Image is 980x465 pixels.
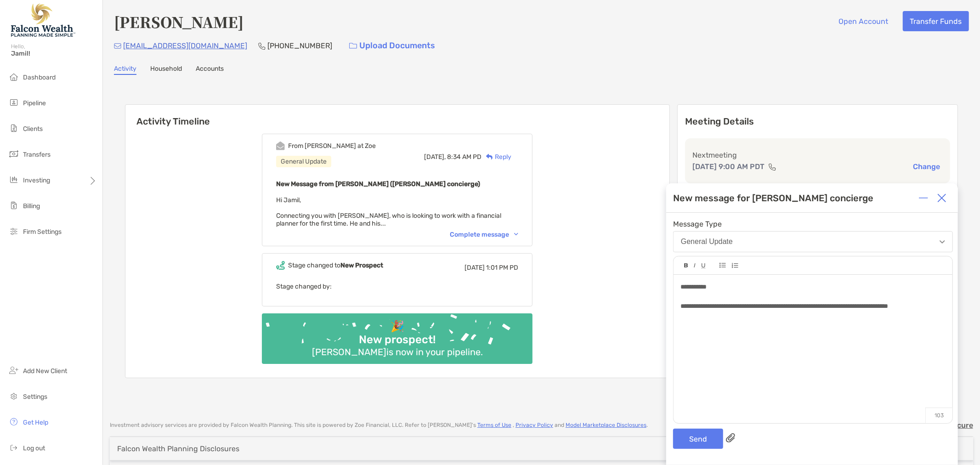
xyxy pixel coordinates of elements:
[450,231,518,238] div: Complete message
[8,200,19,211] img: billing icon
[23,367,67,375] span: Add New Client
[8,442,19,453] img: logout icon
[673,193,873,204] div: New message for [PERSON_NAME] concierge
[110,422,648,429] p: Investment advisory services are provided by Falcon Wealth Planning . This site is powered by Zoe...
[486,264,518,272] span: 1:01 PM PD
[276,196,501,227] span: Hi Jamil, Connecting you with [PERSON_NAME], who is looking to work with a financial planner for ...
[23,74,56,81] span: Dashboard
[11,50,97,57] span: Jamil!
[482,152,511,162] div: Reply
[308,346,487,357] div: [PERSON_NAME] is now in your pipeline.
[114,43,121,49] img: Email Icon
[424,153,446,161] span: [DATE],
[125,105,669,127] h6: Activity Timeline
[447,153,482,161] span: 8:34 AM PD
[8,391,19,402] img: settings icon
[23,228,62,236] span: Firm Settings
[288,261,383,269] div: Stage changed to
[719,263,726,268] img: Editor control icon
[8,123,19,134] img: clients icon
[276,261,285,270] img: Event icon
[937,193,946,203] img: Close
[276,142,285,150] img: Event icon
[276,156,331,167] div: General Update
[267,40,332,51] p: [PHONE_NUMBER]
[515,422,553,428] a: Privacy Policy
[726,433,735,442] img: paperclip attachments
[768,163,776,170] img: communication type
[276,281,518,292] p: Stage changed by:
[343,36,441,56] a: Upload Documents
[673,429,723,449] button: Send
[8,416,19,427] img: get-help icon
[8,97,19,108] img: pipeline icon
[685,116,950,127] p: Meeting Details
[566,422,646,428] a: Model Marketplace Disclosures
[701,263,706,268] img: Editor control icon
[673,220,953,228] span: Message Type
[681,238,733,246] div: General Update
[514,233,518,236] img: Chevron icon
[123,40,247,51] p: [EMAIL_ADDRESS][DOMAIN_NAME]
[23,176,50,184] span: Investing
[940,240,945,244] img: Open dropdown arrow
[8,226,19,237] img: firm-settings icon
[910,162,943,171] button: Change
[276,180,480,188] b: New Message from [PERSON_NAME] ([PERSON_NAME] concierge)
[23,419,48,426] span: Get Help
[150,65,182,75] a: Household
[832,11,895,31] button: Open Account
[903,11,969,31] button: Transfer Funds
[684,263,688,268] img: Editor control icon
[349,43,357,49] img: button icon
[23,151,51,159] span: Transfers
[196,65,224,75] a: Accounts
[288,142,376,150] div: From [PERSON_NAME] at Zoe
[673,231,953,252] button: General Update
[919,193,928,203] img: Expand or collapse
[692,149,943,161] p: Next meeting
[114,11,244,32] h4: [PERSON_NAME]
[465,264,485,272] span: [DATE]
[692,161,765,172] p: [DATE] 9:00 AM PDT
[23,202,40,210] span: Billing
[114,65,136,75] a: Activity
[23,444,45,452] span: Log out
[117,444,239,453] div: Falcon Wealth Planning Disclosures
[8,71,19,82] img: dashboard icon
[8,365,19,376] img: add_new_client icon
[8,148,19,159] img: transfers icon
[340,261,383,269] b: New Prospect
[694,263,696,268] img: Editor control icon
[23,99,46,107] span: Pipeline
[486,154,493,160] img: Reply icon
[477,422,511,428] a: Terms of Use
[11,4,75,37] img: Falcon Wealth Planning Logo
[731,263,738,268] img: Editor control icon
[387,320,408,333] div: 🎉
[8,174,19,185] img: investing icon
[355,333,439,346] div: New prospect!
[258,42,266,50] img: Phone Icon
[23,393,47,401] span: Settings
[23,125,43,133] span: Clients
[925,408,952,423] p: 103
